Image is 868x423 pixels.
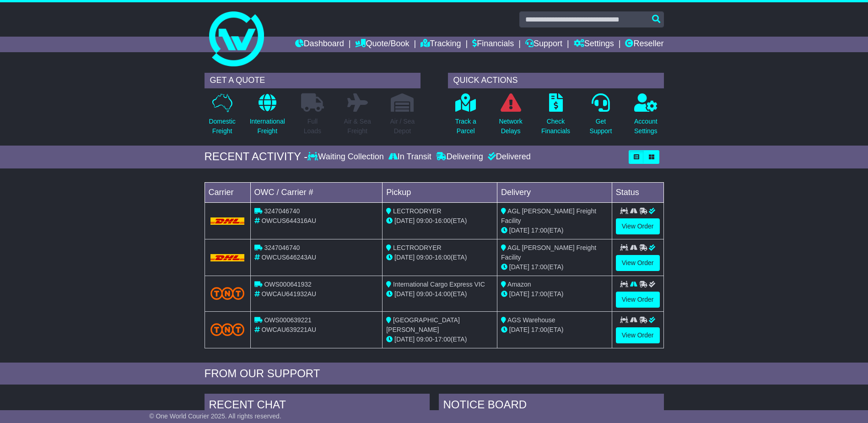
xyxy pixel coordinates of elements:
[531,227,547,234] span: 17:00
[455,117,476,136] p: Track a Parcel
[625,37,663,52] a: Reseller
[205,182,250,202] td: Carrier
[507,281,531,288] span: Amazon
[509,263,529,271] span: [DATE]
[501,325,608,335] div: (ETA)
[261,217,316,224] span: OWCUS644316AU
[448,73,664,88] div: QUICK ACTIONS
[210,254,245,261] img: DHL.png
[501,207,596,224] span: AGL [PERSON_NAME] Freight Facility
[249,93,286,141] a: InternationalFreight
[383,182,497,202] td: Pickup
[531,263,547,271] span: 17:00
[507,316,555,324] span: AGS Warehouse
[541,93,571,141] a: CheckFinancials
[416,336,432,343] span: 09:00
[386,253,493,262] div: - (ETA)
[421,37,461,52] a: Tracking
[455,93,477,141] a: Track aParcel
[616,218,660,234] a: View Order
[205,367,664,380] div: FROM OUR SUPPORT
[435,336,451,343] span: 17:00
[205,73,421,88] div: GET A QUOTE
[616,255,660,271] a: View Order
[355,37,409,52] a: Quote/Book
[634,93,658,141] a: AccountSettings
[205,150,308,163] div: RECENT ACTIVITY -
[435,217,451,224] span: 16:00
[264,207,300,215] span: 3247046740
[209,117,235,136] p: Domestic Freight
[386,289,493,299] div: - (ETA)
[509,227,529,234] span: [DATE]
[250,182,383,202] td: OWC / Carrier #
[264,244,300,251] span: 3247046740
[386,216,493,226] div: - (ETA)
[416,290,432,298] span: 09:00
[616,292,660,308] a: View Order
[386,152,434,162] div: In Transit
[501,289,608,299] div: (ETA)
[485,152,531,162] div: Delivered
[616,327,660,343] a: View Order
[589,93,612,141] a: GetSupport
[307,152,386,162] div: Waiting Collection
[589,117,612,136] p: Get Support
[149,412,281,420] span: © One World Courier 2025. All rights reserved.
[295,37,344,52] a: Dashboard
[499,117,522,136] p: Network Delays
[210,287,245,299] img: TNT_Domestic.png
[574,37,614,52] a: Settings
[261,326,316,333] span: OWCAU639221AU
[344,117,371,136] p: Air & Sea Freight
[497,182,612,202] td: Delivery
[261,254,316,261] span: OWCUS646243AU
[416,254,432,261] span: 09:00
[208,93,236,141] a: DomesticFreight
[386,335,493,344] div: - (ETA)
[634,117,658,136] p: Account Settings
[472,37,514,52] a: Financials
[435,290,451,298] span: 14:00
[509,290,529,298] span: [DATE]
[261,290,316,298] span: OWCAU641932AU
[498,93,523,141] a: NetworkDelays
[394,217,415,224] span: [DATE]
[501,244,596,261] span: AGL [PERSON_NAME] Freight Facility
[386,316,460,333] span: [GEOGRAPHIC_DATA][PERSON_NAME]
[394,254,415,261] span: [DATE]
[439,394,664,418] div: NOTICE BOARD
[264,316,312,324] span: OWS000639221
[501,226,608,235] div: (ETA)
[612,182,663,202] td: Status
[435,254,451,261] span: 16:00
[394,290,415,298] span: [DATE]
[509,326,529,333] span: [DATE]
[205,394,430,418] div: RECENT CHAT
[210,323,245,336] img: TNT_Domestic.png
[393,244,442,251] span: LECTRODRYER
[541,117,570,136] p: Check Financials
[210,217,245,225] img: DHL.png
[301,117,324,136] p: Full Loads
[390,117,415,136] p: Air / Sea Depot
[434,152,485,162] div: Delivering
[531,326,547,333] span: 17:00
[394,336,415,343] span: [DATE]
[393,207,442,215] span: LECTRODRYER
[531,290,547,298] span: 17:00
[250,117,285,136] p: International Freight
[393,281,485,288] span: International Cargo Express VIC
[525,37,562,52] a: Support
[501,262,608,272] div: (ETA)
[416,217,432,224] span: 09:00
[264,281,312,288] span: OWS000641932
